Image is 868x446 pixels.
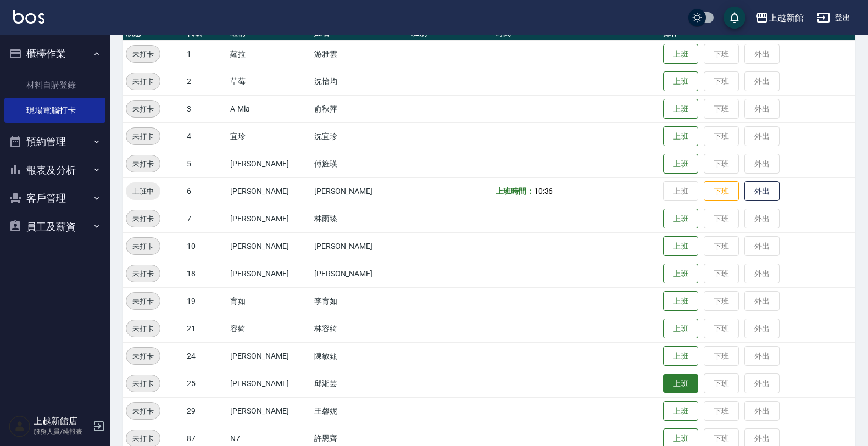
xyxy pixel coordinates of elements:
[126,323,160,335] span: 未打卡
[663,374,698,393] button: 上班
[126,186,160,197] span: 上班中
[4,127,105,156] button: 預約管理
[184,370,227,397] td: 25
[663,319,698,339] button: 上班
[126,213,160,225] span: 未打卡
[184,205,227,232] td: 7
[227,40,311,68] td: 蘿拉
[126,241,160,252] span: 未打卡
[311,150,409,177] td: 傅旌瑛
[311,342,409,370] td: 陳敏甄
[813,8,855,28] button: 登出
[311,122,409,150] td: 沈宜珍
[227,150,311,177] td: [PERSON_NAME]
[126,48,160,60] span: 未打卡
[744,181,780,202] button: 外出
[663,291,698,311] button: 上班
[663,209,698,229] button: 上班
[311,68,409,95] td: 沈怡均
[311,40,409,68] td: 游雅雲
[311,397,409,425] td: 王馨妮
[9,415,31,437] img: Person
[751,7,808,29] button: 上越新館
[184,342,227,370] td: 24
[227,177,311,205] td: [PERSON_NAME]
[184,122,227,150] td: 4
[227,95,311,122] td: A-Mia
[663,71,698,92] button: 上班
[227,397,311,425] td: [PERSON_NAME]
[184,95,227,122] td: 3
[227,370,311,397] td: [PERSON_NAME]
[227,315,311,342] td: 容綺
[663,99,698,119] button: 上班
[311,95,409,122] td: 俞秋萍
[311,260,409,287] td: [PERSON_NAME]
[534,187,553,196] span: 10:36
[4,98,105,123] a: 現場電腦打卡
[227,260,311,287] td: [PERSON_NAME]
[227,205,311,232] td: [PERSON_NAME]
[4,184,105,213] button: 客戶管理
[311,232,409,260] td: [PERSON_NAME]
[227,342,311,370] td: [PERSON_NAME]
[126,103,160,115] span: 未打卡
[663,401,698,421] button: 上班
[663,154,698,174] button: 上班
[663,346,698,366] button: 上班
[4,213,105,241] button: 員工及薪資
[184,177,227,205] td: 6
[311,370,409,397] td: 邱湘芸
[663,44,698,64] button: 上班
[4,156,105,185] button: 報表及分析
[311,315,409,342] td: 林容綺
[4,40,105,68] button: 櫃檯作業
[126,131,160,142] span: 未打卡
[184,287,227,315] td: 19
[4,73,105,98] a: 材料自購登錄
[184,150,227,177] td: 5
[311,177,409,205] td: [PERSON_NAME]
[184,68,227,95] td: 2
[227,122,311,150] td: 宜珍
[227,68,311,95] td: 草莓
[126,268,160,280] span: 未打卡
[34,427,90,437] p: 服務人員/純報表
[126,378,160,389] span: 未打卡
[311,287,409,315] td: 李育如
[126,350,160,362] span: 未打卡
[663,126,698,147] button: 上班
[126,158,160,170] span: 未打卡
[126,76,160,87] span: 未打卡
[227,287,311,315] td: 育如
[704,181,739,202] button: 下班
[34,416,90,427] h5: 上越新館店
[184,232,227,260] td: 10
[184,40,227,68] td: 1
[663,236,698,257] button: 上班
[227,232,311,260] td: [PERSON_NAME]
[663,264,698,284] button: 上班
[126,433,160,444] span: 未打卡
[13,10,44,24] img: Logo
[311,205,409,232] td: 林雨臻
[126,405,160,417] span: 未打卡
[184,397,227,425] td: 29
[184,260,227,287] td: 18
[769,11,804,25] div: 上越新館
[184,315,227,342] td: 21
[496,187,534,196] b: 上班時間：
[126,296,160,307] span: 未打卡
[724,7,745,29] button: save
